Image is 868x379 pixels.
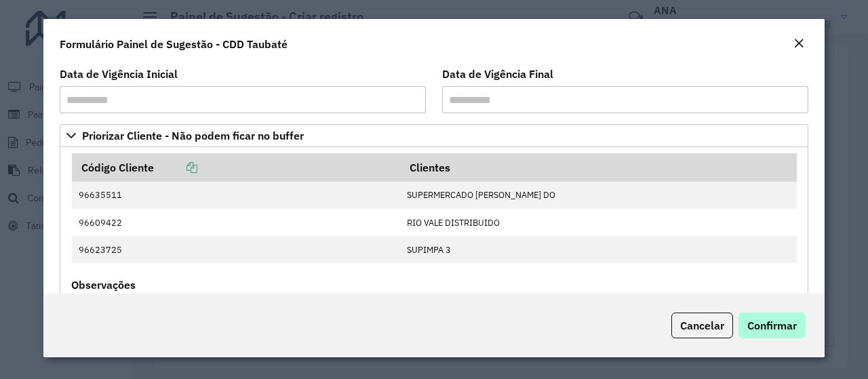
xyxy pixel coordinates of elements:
[72,236,400,263] td: 96623725
[60,124,808,147] a: Priorizar Cliente - Não podem ficar no buffer
[400,153,797,182] th: Clientes
[789,35,808,53] button: Close
[60,36,288,52] h4: Formulário Painel de Sugestão - CDD Taubaté
[793,38,804,49] em: Fechar
[71,277,136,293] label: Observações
[400,236,797,263] td: SUPIMPA 3
[738,313,806,338] button: Confirmar
[82,130,304,141] span: Priorizar Cliente - Não podem ficar no buffer
[400,182,797,209] td: SUPERMERCADO [PERSON_NAME] DO
[747,319,797,332] span: Confirmar
[442,66,553,82] label: Data de Vigência Final
[154,161,197,174] a: Copiar
[72,209,400,236] td: 96609422
[680,319,724,332] span: Cancelar
[400,209,797,236] td: RIO VALE DISTRIBUIDO
[72,182,400,209] td: 96635511
[671,313,733,338] button: Cancelar
[60,66,178,82] label: Data de Vigência Inicial
[72,153,400,182] th: Código Cliente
